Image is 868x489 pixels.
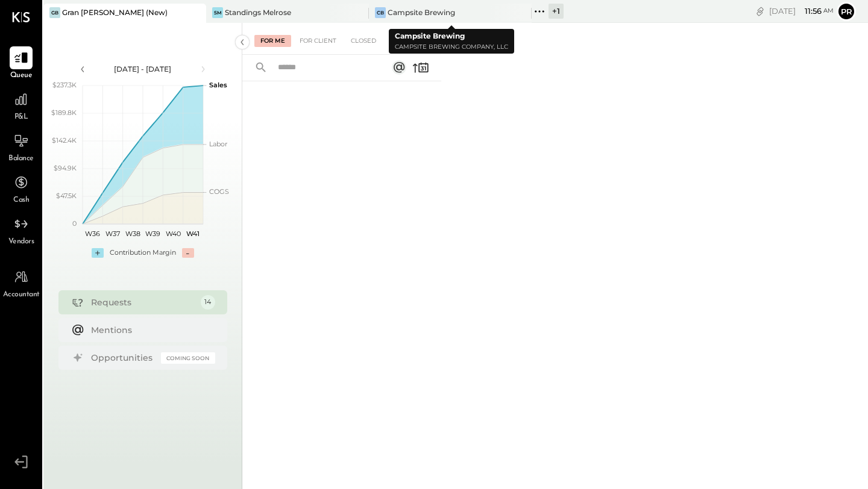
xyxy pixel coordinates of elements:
[161,352,215,364] div: Coming Soon
[8,154,34,164] span: Balance
[62,7,168,17] div: Gran [PERSON_NAME] (New)
[837,2,856,21] button: Pr
[186,229,200,238] text: W41
[549,4,564,19] div: + 1
[209,187,229,196] text: COGS
[754,5,766,17] div: copy link
[13,195,29,206] span: Cash
[8,237,34,248] span: Vendors
[91,352,155,364] div: Opportunities
[769,5,834,17] div: [DATE]
[3,290,40,301] span: Accountant
[91,296,195,308] div: Requests
[294,35,342,47] div: For Client
[225,7,291,17] div: Standings Melrose
[1,129,42,164] a: Balance
[1,213,42,248] a: Vendors
[52,81,77,89] text: $237.3K
[395,31,465,40] b: Campsite Brewing
[125,229,140,238] text: W38
[52,136,77,145] text: $142.4K
[72,219,77,228] text: 0
[395,42,508,52] p: Campsite Brewing Company, LLC
[182,248,194,258] div: -
[91,324,209,336] div: Mentions
[85,229,100,238] text: W36
[212,7,223,18] div: SM
[92,248,104,258] div: +
[10,70,33,81] span: Queue
[165,229,180,238] text: W40
[49,7,60,18] div: GB
[201,295,215,310] div: 14
[1,88,42,123] a: P&L
[388,7,455,17] div: Campsite Brewing
[209,140,227,148] text: Labor
[56,192,77,200] text: $47.5K
[51,108,77,117] text: $189.8K
[1,171,42,206] a: Cash
[254,35,291,47] div: For Me
[345,35,382,47] div: Closed
[105,229,120,238] text: W37
[145,229,160,238] text: W39
[1,46,42,81] a: Queue
[209,81,227,89] text: Sales
[54,164,77,172] text: $94.9K
[1,266,42,301] a: Accountant
[92,64,194,74] div: [DATE] - [DATE]
[110,248,176,258] div: Contribution Margin
[375,7,386,18] div: CB
[14,112,28,123] span: P&L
